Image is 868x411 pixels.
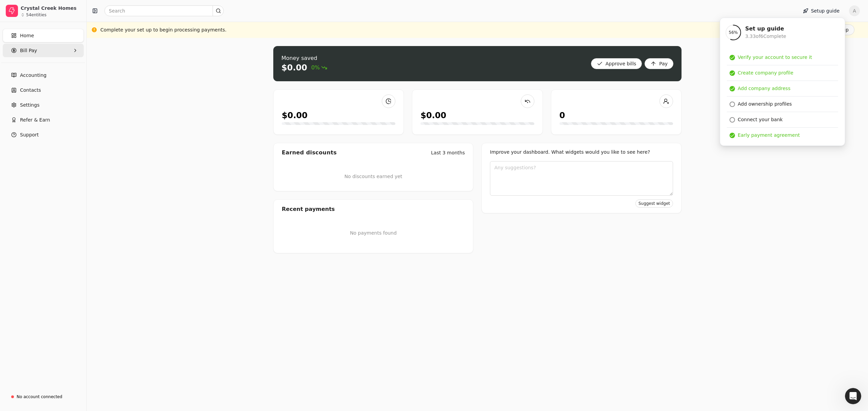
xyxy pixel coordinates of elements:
div: Earned discounts [282,149,337,157]
span: Home [20,32,34,39]
a: Home [3,29,84,42]
a: No account connected [3,391,84,403]
div: Early payment agreement [738,132,800,139]
span: 0% [311,64,327,72]
div: Set up guide [745,25,786,33]
div: Connect your bank [738,116,783,123]
button: Setup guide [797,5,845,16]
div: Create company profile [738,69,793,77]
span: Contacts [20,87,41,94]
div: Add ownership profiles [738,101,792,108]
div: 0 [559,109,565,122]
button: Suggest widget [635,199,673,208]
div: Recent payments [274,200,473,219]
span: Refer & Earn [20,116,50,124]
div: 3.33 of 6 Complete [745,33,786,40]
div: No account connected [17,394,62,400]
div: $0.00 [281,62,307,73]
div: 54 entities [26,13,46,17]
a: Accounting [3,68,84,82]
div: Improve your dashboard. What widgets would you like to see here? [490,149,673,156]
div: Crystal Creek Homes [21,5,81,12]
div: Setup guide [720,18,845,146]
div: Verify your account to secure it [738,54,812,61]
button: Approve bills [591,58,642,69]
a: Contacts [3,83,84,97]
button: A [849,5,860,16]
span: Accounting [20,72,46,79]
button: Pay [645,58,673,69]
input: Search [104,5,224,16]
div: $0.00 [420,109,446,122]
iframe: Intercom live chat [845,388,861,404]
button: Refer & Earn [3,113,84,127]
button: Support [3,128,84,142]
div: Complete your set up to begin processing payments. [100,26,226,34]
div: No discounts earned yet [344,162,402,191]
div: Last 3 months [431,149,465,156]
a: Settings [3,98,84,112]
div: Money saved [281,54,327,62]
div: $0.00 [282,109,308,122]
span: 56 % [729,29,738,36]
span: Support [20,131,39,138]
div: Add company address [738,85,791,92]
span: Bill Pay [20,47,37,54]
span: Settings [20,102,39,109]
button: Bill Pay [3,44,84,57]
p: No payments found [282,230,465,237]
